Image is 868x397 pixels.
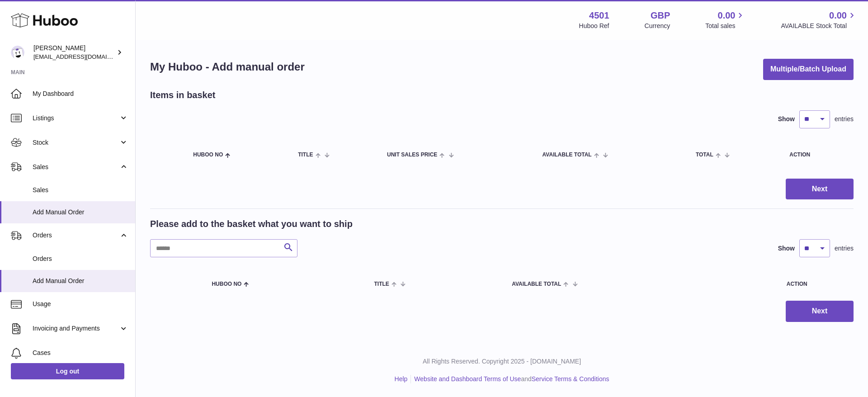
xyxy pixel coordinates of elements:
[193,152,223,158] span: Huboo no
[835,115,854,123] span: entries
[33,163,119,171] span: Sales
[298,152,313,158] span: Title
[33,300,128,308] span: Usage
[579,22,609,30] div: Huboo Ref
[789,152,844,158] div: Action
[33,186,128,194] span: Sales
[778,115,795,123] label: Show
[411,375,609,383] li: and
[212,281,241,287] span: Huboo no
[33,138,119,147] span: Stock
[33,208,128,217] span: Add Manual Order
[741,271,854,296] th: Action
[651,9,670,22] strong: GBP
[33,349,128,357] span: Cases
[532,375,609,383] a: Service Terms & Conditions
[143,357,861,366] p: All Rights Reserved. Copyright 2025 - [DOMAIN_NAME]
[33,324,119,333] span: Invoicing and Payments
[150,218,353,230] h2: Please add to the basket what you want to ship
[778,244,795,253] label: Show
[512,281,561,287] span: AVAILABLE Total
[11,363,124,379] a: Log out
[718,9,736,22] span: 0.00
[781,22,857,30] span: AVAILABLE Stock Total
[33,114,119,123] span: Listings
[374,281,389,287] span: Title
[645,22,670,30] div: Currency
[705,22,745,30] span: Total sales
[395,375,408,383] a: Help
[150,60,305,74] h1: My Huboo - Add manual order
[763,59,854,80] button: Multiple/Batch Upload
[11,46,24,59] img: internalAdmin-4501@internal.huboo.com
[33,44,115,61] div: [PERSON_NAME]
[835,244,854,253] span: entries
[542,152,592,158] span: AVAILABLE Total
[414,375,521,383] a: Website and Dashboard Terms of Use
[781,9,857,30] a: 0.00 AVAILABLE Stock Total
[33,255,128,263] span: Orders
[786,179,854,200] button: Next
[786,301,854,322] button: Next
[150,89,216,101] h2: Items in basket
[696,152,713,158] span: Total
[387,152,437,158] span: Unit Sales Price
[589,9,609,22] strong: 4501
[829,9,847,22] span: 0.00
[33,90,128,98] span: My Dashboard
[33,53,133,60] span: [EMAIL_ADDRESS][DOMAIN_NAME]
[705,9,745,30] a: 0.00 Total sales
[33,231,119,240] span: Orders
[33,277,128,285] span: Add Manual Order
